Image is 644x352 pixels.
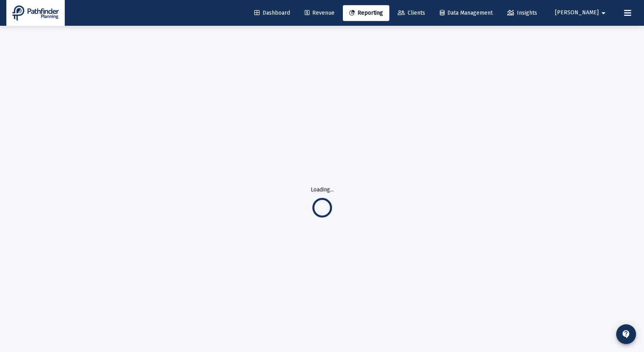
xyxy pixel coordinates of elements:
span: Data Management [440,10,493,16]
mat-icon: contact_support [621,329,631,339]
a: Clients [391,5,431,21]
mat-icon: arrow_drop_down [599,5,608,21]
span: Insights [507,10,537,16]
a: Insights [501,5,543,21]
span: Reporting [349,10,383,16]
button: [PERSON_NAME] [545,5,618,21]
img: Dashboard [12,5,59,21]
a: Dashboard [248,5,296,21]
span: [PERSON_NAME] [555,10,599,16]
span: Dashboard [254,10,290,16]
span: Clients [398,10,425,16]
a: Reporting [343,5,389,21]
a: Data Management [433,5,499,21]
a: Revenue [298,5,341,21]
span: Revenue [305,10,335,16]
